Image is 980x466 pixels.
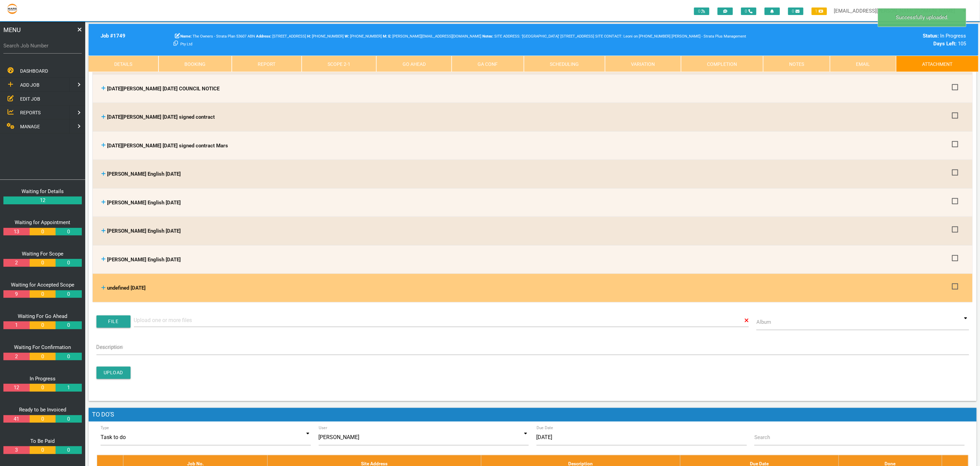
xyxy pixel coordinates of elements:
[107,257,181,263] span: [PERSON_NAME] English [DATE]
[3,228,29,236] a: 13
[452,56,524,72] a: GA Conf
[96,344,123,352] label: Description
[107,171,181,177] span: [PERSON_NAME] English [DATE]
[30,228,56,236] a: 0
[3,384,29,392] a: 12
[15,219,71,225] a: Waiting for Appointment
[30,384,56,392] a: 0
[56,290,81,298] a: 0
[3,321,29,329] a: 1
[30,353,56,361] a: 0
[30,446,56,454] a: 0
[878,8,966,27] div: Successfully uploaded.
[18,313,67,319] a: Waiting For Go Ahead
[56,415,81,423] a: 0
[56,228,81,236] a: 0
[31,438,55,444] a: To Be Paid
[754,434,770,442] label: Search
[11,282,74,288] a: Waiting for Accepted Scope
[101,425,109,431] label: Type
[3,25,21,34] span: MENU
[30,376,56,382] a: In Progress
[763,56,830,72] a: Notes
[56,446,81,454] a: 0
[694,8,709,15] span: 0
[56,259,81,267] a: 0
[30,415,56,423] a: 0
[756,32,966,47] div: In Progress 105
[388,34,391,39] b: E:
[7,3,18,14] img: s3file
[345,34,382,39] span: [PHONE_NUMBER]
[302,56,377,72] a: Scope 2-1
[232,56,302,72] a: Report
[741,8,756,15] span: 0
[896,56,978,72] a: Attachment
[89,56,159,72] a: Details
[830,56,896,72] a: Email
[307,34,311,39] b: H:
[19,407,66,413] a: Ready to be Invoiced
[22,251,63,257] a: Waiting For Scope
[681,56,763,72] a: Completion
[107,285,146,291] span: undefined [DATE]
[20,68,48,74] span: DASHBOARD
[30,259,56,267] a: 0
[56,384,81,392] a: 1
[180,34,192,39] b: Name:
[256,34,271,39] b: Address:
[383,34,387,39] b: M:
[107,114,215,120] span: [DATE][PERSON_NAME] [DATE] signed contract
[3,353,29,361] a: 2
[3,259,29,267] a: 2
[376,56,452,72] a: Go Ahead
[812,8,827,15] span: 1
[3,446,29,454] a: 3
[30,321,56,329] a: 0
[134,315,749,327] input: Upload one or more files
[3,196,82,204] a: 12
[256,34,306,39] span: [STREET_ADDRESS]
[159,56,232,72] a: Booking
[923,33,939,39] b: Status:
[3,415,29,423] a: 41
[3,42,82,50] label: Search Job Number
[3,290,29,298] a: 9
[20,110,41,115] span: REPORTS
[21,188,64,194] a: Waiting for Details
[107,228,181,234] span: [PERSON_NAME] English [DATE]
[20,96,40,101] span: EDIT JOB
[537,425,553,431] label: Due Date
[107,143,228,149] span: [DATE][PERSON_NAME] [DATE] signed contract Mars
[14,344,71,350] a: Waiting For Confirmation
[788,8,803,15] span: 0
[388,34,481,39] span: [PERSON_NAME][EMAIL_ADDRESS][DOMAIN_NAME]
[174,41,178,47] a: Click here copy customer information.
[56,353,81,361] a: 0
[307,34,344,39] span: Home Phone
[96,367,131,379] a: Upload
[605,56,681,72] a: Variation
[345,34,349,39] b: W:
[180,34,747,46] span: SITE ADDRESS: '[GEOGRAPHIC_DATA]' [STREET_ADDRESS] SITE CONTACT: Leoni on [PHONE_NUMBER] [PERSON_...
[180,34,255,39] span: The Owners - Strata Plan 53607 ABN
[319,425,327,431] label: User
[101,33,125,39] b: Job # 1749
[934,41,957,47] b: Days Left:
[56,321,81,329] a: 0
[20,82,40,88] span: ADD JOB
[20,124,40,129] span: MANAGE
[107,86,220,92] span: [DATE][PERSON_NAME] [DATE] COUNCIL NOTICE
[482,34,494,39] b: Notes:
[89,408,977,422] h1: To Do's
[107,200,181,206] span: [PERSON_NAME] English [DATE]
[524,56,605,72] a: Scheduling
[30,290,56,298] a: 0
